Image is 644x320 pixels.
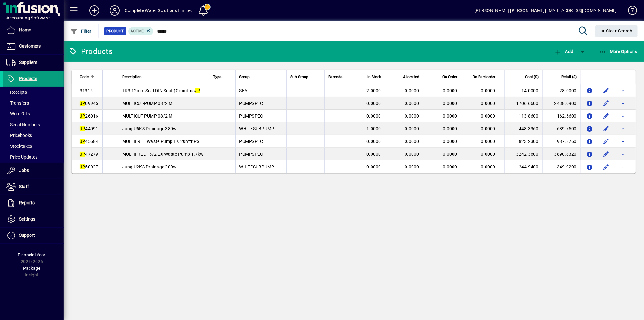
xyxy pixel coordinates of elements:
[3,195,64,211] a: Reports
[213,73,221,80] span: Type
[367,152,381,157] span: 0.0000
[405,152,419,157] span: 0.0000
[542,97,580,110] td: 2438.0900
[481,164,496,169] span: 0.0000
[19,44,41,49] span: Customers
[239,113,263,119] span: PUMPSPEC
[19,60,37,65] span: Suppliers
[131,29,144,33] span: Active
[367,113,381,119] span: 0.0000
[122,101,173,106] span: MULTICUT-PUMP 08/2 M
[19,233,35,238] span: Support
[542,84,580,97] td: 28.0000
[80,152,98,157] span: 47279
[542,110,580,122] td: 162.6600
[6,133,32,138] span: Pricebooks
[3,228,64,243] a: Support
[443,152,458,157] span: 0.0000
[239,126,274,131] span: WHITESUBPUMP
[3,141,64,152] a: Stocktakes
[328,73,348,80] div: Barcode
[3,108,64,119] a: Write Offs
[481,101,496,106] span: 0.0000
[6,100,29,106] span: Transfers
[80,139,85,144] em: JP
[504,135,542,148] td: 823.2300
[122,126,177,131] span: Jung U5KS Drainage 380w
[443,88,458,93] span: 0.0000
[595,25,638,37] button: Clear
[80,152,85,157] em: JP
[23,266,40,271] span: Package
[239,101,263,106] span: PUMPSPEC
[70,29,91,34] span: Filter
[623,1,636,22] a: Knowledge Base
[618,111,628,121] button: More options
[80,126,85,131] em: JP
[405,113,419,119] span: 0.0000
[6,90,27,95] span: Receipts
[239,164,274,169] span: WHITESUBPUMP
[443,139,458,144] span: 0.0000
[6,122,40,127] span: Serial Numbers
[3,98,64,108] a: Transfers
[405,164,419,169] span: 0.0000
[601,149,611,159] button: Edit
[128,27,154,35] mat-chip: Activation Status: Active
[504,110,542,122] td: 113.8600
[213,73,231,80] div: Type
[80,88,93,93] span: 31316
[239,152,263,157] span: PUMPSPEC
[80,73,98,80] div: Code
[3,152,64,162] a: Price Updates
[367,101,381,106] span: 0.0000
[19,216,35,221] span: Settings
[3,87,64,98] a: Receipts
[504,160,542,173] td: 244.9400
[618,124,628,134] button: More options
[403,73,419,80] span: Allocated
[122,164,177,169] span: Jung U2KS Drainage 200w
[6,144,32,149] span: Stocktakes
[443,113,458,119] span: 0.0000
[443,164,458,169] span: 0.0000
[561,73,577,80] span: Retail ($)
[601,85,611,96] button: Edit
[80,73,89,80] span: Code
[597,46,639,57] button: More Options
[599,49,638,54] span: More Options
[3,211,64,227] a: Settings
[3,119,64,130] a: Serial Numbers
[122,88,210,93] span: TR3 12mm Seal DIN Seat (Grundfos 5/6)
[618,85,628,96] button: More options
[481,88,496,93] span: 0.0000
[80,139,98,144] span: 45584
[107,28,124,34] span: Product
[122,139,230,144] span: MULTIFREE Waste Pump EX 20mtr Power Cable Only
[19,168,29,173] span: Jobs
[367,73,381,80] span: In Stock
[19,200,35,205] span: Reports
[80,101,98,106] span: 09945
[473,73,495,80] span: On Backorder
[525,73,539,80] span: Cost ($)
[80,126,98,131] span: 44091
[18,252,46,257] span: Financial Year
[69,25,93,37] button: Filter
[328,73,342,80] span: Barcode
[122,73,142,80] span: Description
[542,160,580,173] td: 349.9200
[6,111,30,116] span: Write Offs
[239,73,250,80] span: Group
[481,152,496,157] span: 0.0000
[394,73,425,80] div: Allocated
[542,122,580,135] td: 689.7500
[553,46,575,57] button: Add
[601,98,611,108] button: Edit
[443,101,458,106] span: 0.0000
[474,5,617,16] div: [PERSON_NAME] [PERSON_NAME][EMAIL_ADDRESS][DOMAIN_NAME]
[291,73,320,80] div: Sub Group
[6,154,37,160] span: Price Updates
[367,139,381,144] span: 0.0000
[84,5,104,16] button: Add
